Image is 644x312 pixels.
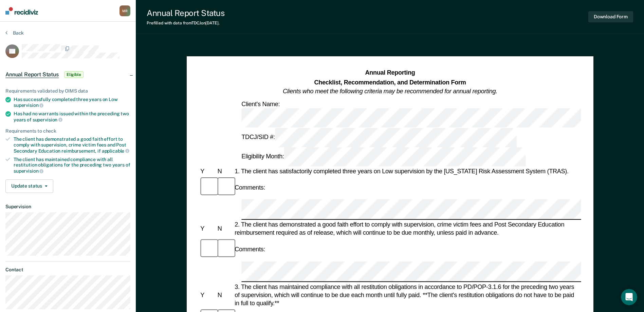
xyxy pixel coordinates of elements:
[283,88,497,95] em: Clients who meet the following criteria may be recommended for annual reporting.
[14,97,130,108] div: Has successfully completed three years on Low
[233,221,581,237] div: 2. The client has demonstrated a good faith effort to comply with supervision, crime victim fees ...
[5,71,59,78] span: Annual Report Status
[5,7,38,15] img: Recidiviz
[119,5,130,16] div: M R
[621,289,637,305] iframe: Intercom live chat
[199,291,216,299] div: Y
[216,167,233,175] div: N
[64,71,84,78] span: Eligible
[216,225,233,233] div: N
[14,168,43,174] span: supervision
[5,204,130,210] dt: Supervision
[5,128,130,134] div: Requirements to check
[240,147,527,167] div: Eligibility Month:
[233,282,581,307] div: 3. The client has maintained compliance with all restitution obligations in accordance to PD/POP-...
[14,136,130,154] div: The client has demonstrated a good faith effort to comply with supervision, crime victim fees and...
[14,157,130,174] div: The client has maintained compliance with all restitution obligations for the preceding two years of
[147,8,224,18] div: Annual Report Status
[102,148,129,154] span: applicable
[119,5,130,16] button: MR
[14,111,130,122] div: Has had no warrants issued within the preceding two years of
[5,88,130,94] div: Requirements validated by OIMS data
[14,102,43,108] span: supervision
[233,245,266,253] div: Comments:
[216,291,233,299] div: N
[240,128,518,147] div: TDCJ/SID #:
[5,30,24,36] button: Back
[314,79,466,85] strong: Checklist, Recommendation, and Determination Form
[365,70,415,76] strong: Annual Reporting
[588,11,633,22] button: Download Form
[33,117,62,122] span: supervision
[199,167,216,175] div: Y
[147,21,224,25] div: Prefilled with data from TDCJ on [DATE] .
[5,179,53,193] button: Update status
[233,167,581,175] div: 1. The client has satisfactorily completed three years on Low supervision by the [US_STATE] Risk ...
[5,267,130,273] dt: Contact
[199,225,216,233] div: Y
[233,183,266,192] div: Comments:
